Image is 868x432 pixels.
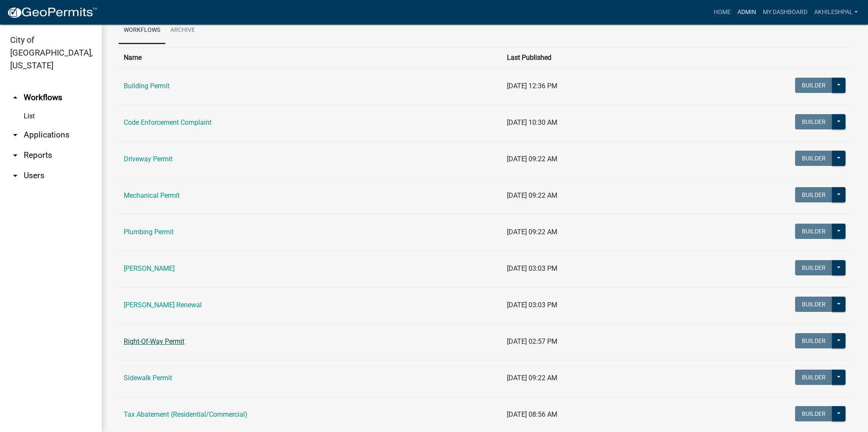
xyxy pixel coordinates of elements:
a: My Dashboard [759,4,811,20]
span: [DATE] 08:56 AM [507,410,557,418]
a: Home [710,4,734,20]
span: [DATE] 10:30 AM [507,118,557,126]
span: [DATE] 12:36 PM [507,82,557,90]
span: [DATE] 09:22 AM [507,228,557,236]
button: Builder [795,260,832,275]
a: Plumbing Permit [124,228,174,236]
span: [DATE] 03:03 PM [507,301,557,309]
a: Driveway Permit [124,155,172,163]
a: Building Permit [124,82,170,90]
i: arrow_drop_down [10,130,20,140]
button: Builder [795,114,832,129]
span: [DATE] 03:03 PM [507,264,557,272]
a: Mechanical Permit [124,191,180,199]
span: [DATE] 09:22 AM [507,374,557,382]
a: [PERSON_NAME] [124,264,175,272]
th: Name [119,47,502,68]
a: [PERSON_NAME] Renewal [124,301,202,309]
a: Tax Abatement (Residential/Commercial) [124,410,248,418]
button: Builder [795,297,832,312]
span: [DATE] 02:57 PM [507,337,557,345]
a: Right-Of-Way Permit [124,337,184,345]
button: Builder [795,224,832,239]
th: Last Published [502,47,675,68]
button: Builder [795,370,832,385]
button: Builder [795,151,832,166]
a: Sidewalk Permit [124,374,172,382]
button: Builder [795,333,832,348]
button: Builder [795,187,832,202]
button: Builder [795,78,832,93]
i: arrow_drop_down [10,171,20,181]
a: Admin [734,4,759,20]
i: arrow_drop_up [10,93,20,103]
a: Workflows [119,17,165,44]
a: akhileshpal [811,4,861,20]
span: [DATE] 09:22 AM [507,191,557,199]
a: Archive [165,17,200,44]
a: Code Enforcement Complaint [124,118,211,126]
i: arrow_drop_down [10,150,20,160]
span: [DATE] 09:22 AM [507,155,557,163]
button: Builder [795,406,832,421]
